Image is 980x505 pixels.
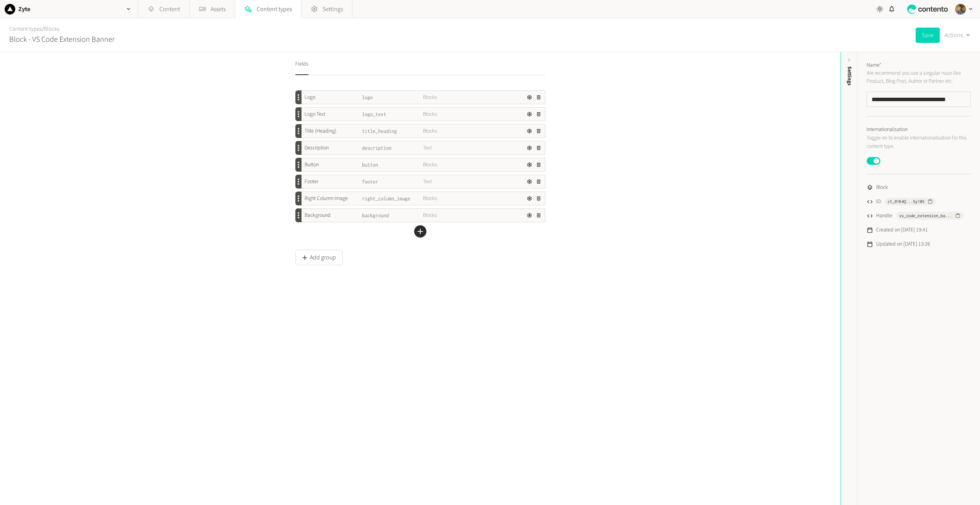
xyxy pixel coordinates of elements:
span: Settings [323,5,343,14]
span: Blocks [423,110,484,118]
button: Actions [944,28,971,43]
span: Blocks [423,127,484,135]
h2: Block - VS Code Extension Banner [9,34,115,45]
span: / [42,25,44,33]
span: Text [423,178,484,186]
span: footer [362,178,423,186]
span: background [362,212,423,220]
span: Footer [305,178,318,186]
span: Right Column Image [305,195,348,203]
span: Blocks [423,212,484,220]
button: vs_code_extension_ba... [896,212,964,220]
span: Settings [846,66,854,85]
span: description [362,144,423,152]
span: right_column_image [362,195,423,203]
span: button [362,161,423,169]
span: Created on [DATE] 19:41 [876,226,928,234]
span: Logo [305,93,315,102]
span: Content types [257,5,292,14]
label: Name [867,61,882,69]
p: We recommend you use a singular noun like Product, Blog Post, Author or Partner etc. [867,69,971,85]
img: Zyte [5,4,15,15]
span: Blocks [423,93,484,102]
span: vs_code_extension_ba... [899,212,952,219]
span: ID: [876,198,882,206]
label: Internationalisation [867,126,908,134]
p: Toggle on to enable internationalisation for this content type. [867,134,971,151]
button: Add group [295,250,343,265]
h2: Zyte [18,5,30,14]
button: Save [916,28,940,43]
span: Button [305,161,319,169]
span: Text [423,144,484,152]
span: title_heading [362,127,423,135]
button: ct_01K4Q...5y105 [885,198,936,205]
span: ct_01K4Q...5y105 [888,198,924,205]
span: Handle: [876,212,893,220]
span: Block [876,184,888,192]
a: Blocks [44,25,59,33]
span: Blocks [423,161,484,169]
span: Blocks [423,195,484,203]
span: Background [305,212,331,220]
span: Title (Heading) [305,127,336,135]
span: Description [305,144,329,152]
a: Content types [9,25,42,33]
button: Fields [295,58,308,75]
span: logo_text [362,110,423,118]
img: Péter Soltész [955,4,966,15]
span: Logo Text [305,110,325,118]
span: Updated on [DATE] 13:26 [876,240,930,248]
span: logo [362,93,423,102]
